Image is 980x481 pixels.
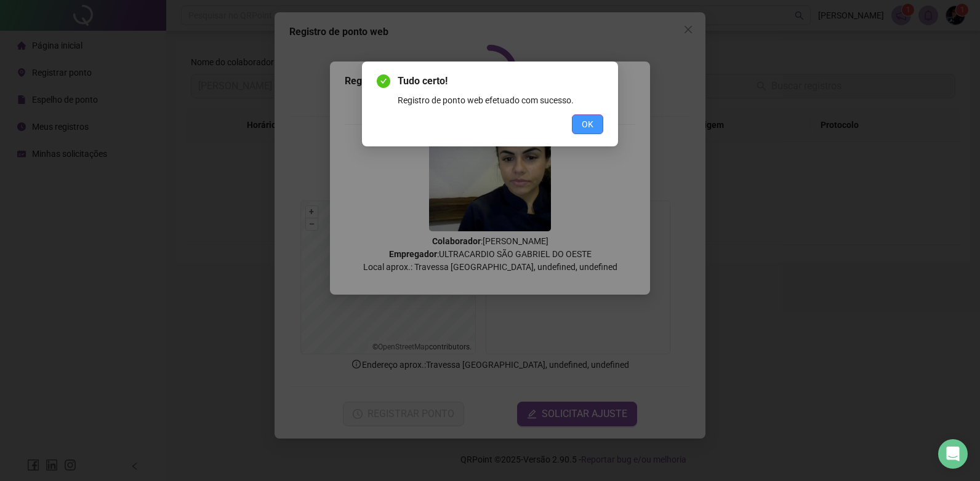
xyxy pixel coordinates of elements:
[938,439,968,469] div: Open Intercom Messenger
[572,114,603,134] button: OK
[398,74,603,89] span: Tudo certo!
[377,74,390,88] span: check-circle
[582,117,593,131] span: OK
[398,93,603,107] div: Registro de ponto web efetuado com sucesso.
